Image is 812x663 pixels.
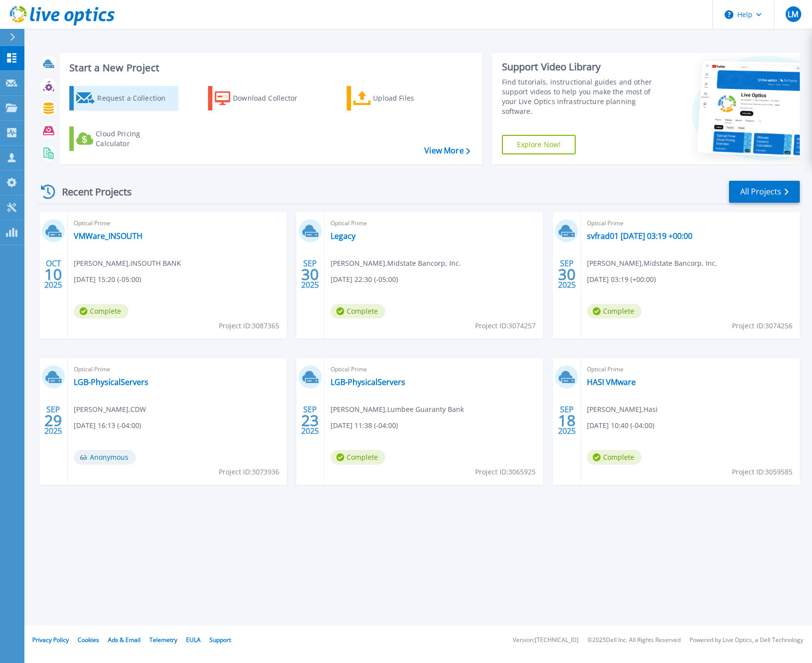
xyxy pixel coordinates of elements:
[502,77,658,116] div: Find tutorials, instructional guides and other support videos to help you make the most of your L...
[587,637,681,643] li: © 2025 Dell Inc. All Rights Reserved
[587,377,636,387] a: HASI VMware
[732,467,792,477] span: Project ID: 3059585
[74,404,146,415] span: [PERSON_NAME] , CDW
[44,257,62,292] div: OCT 2025
[587,420,654,431] span: [DATE] 10:40 (-04:00)
[373,88,451,108] div: Upload Files
[301,270,319,278] span: 30
[74,258,181,269] span: [PERSON_NAME] , INSOUTH BANK
[208,86,317,110] a: Download Collector
[587,450,642,465] span: Complete
[587,231,692,241] a: svfrad01 [DATE] 03:19 +00:00
[69,127,178,151] a: Cloud Pricing Calculator
[424,146,470,155] a: View More
[587,258,717,269] span: [PERSON_NAME] , Midstate Bancorp, Inc.
[513,637,579,643] li: Version: [TECHNICAL_ID]
[331,404,464,415] span: [PERSON_NAME] , Lumbee Guaranty Bank
[587,364,794,375] span: Optical Prime
[301,257,319,292] div: SEP 2025
[689,637,803,643] li: Powered by Live Optics, a Dell Technology
[558,403,576,438] div: SEP 2025
[74,218,281,229] span: Optical Prime
[74,364,281,375] span: Optical Prime
[96,129,174,149] div: Cloud Pricing Calculator
[74,274,141,285] span: [DATE] 15:20 (-05:00)
[219,467,279,477] span: Project ID: 3073936
[587,218,794,229] span: Optical Prime
[788,10,798,18] span: LM
[558,270,576,278] span: 30
[301,416,319,425] span: 23
[74,377,148,387] a: LGB-PhysicalServers
[587,304,642,319] span: Complete
[331,274,398,285] span: [DATE] 22:30 (-05:00)
[38,180,145,204] div: Recent Projects
[331,218,538,229] span: Optical Prime
[331,304,385,319] span: Complete
[301,403,319,438] div: SEP 2025
[475,321,536,331] span: Project ID: 3074257
[44,270,62,278] span: 10
[44,416,62,425] span: 29
[32,636,69,644] a: Privacy Policy
[587,274,656,285] span: [DATE] 03:19 (+00:00)
[732,321,792,331] span: Project ID: 3074256
[729,181,800,203] a: All Projects
[74,420,141,431] span: [DATE] 16:13 (-04:00)
[331,258,461,269] span: [PERSON_NAME] , Midstate Bancorp, Inc.
[219,321,279,331] span: Project ID: 3087365
[558,257,576,292] div: SEP 2025
[331,231,355,241] a: Legacy
[149,636,177,644] a: Telemetry
[209,636,231,644] a: Support
[502,61,658,73] div: Support Video Library
[331,420,398,431] span: [DATE] 11:38 (-04:00)
[587,404,658,415] span: [PERSON_NAME] , Hasi
[108,636,141,644] a: Ads & Email
[97,88,175,108] div: Request a Collection
[74,231,143,241] a: VMWare_INSOUTH
[44,403,62,438] div: SEP 2025
[558,416,576,425] span: 18
[74,304,128,319] span: Complete
[233,88,311,108] div: Download Collector
[331,377,405,387] a: LGB-PhysicalServers
[186,636,201,644] a: EULA
[74,450,136,465] span: Anonymous
[347,86,456,110] a: Upload Files
[475,467,536,477] span: Project ID: 3065925
[78,636,99,644] a: Cookies
[69,86,178,110] a: Request a Collection
[331,364,538,375] span: Optical Prime
[331,450,385,465] span: Complete
[69,63,470,73] h3: Start a New Project
[502,135,576,154] a: Explore Now!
